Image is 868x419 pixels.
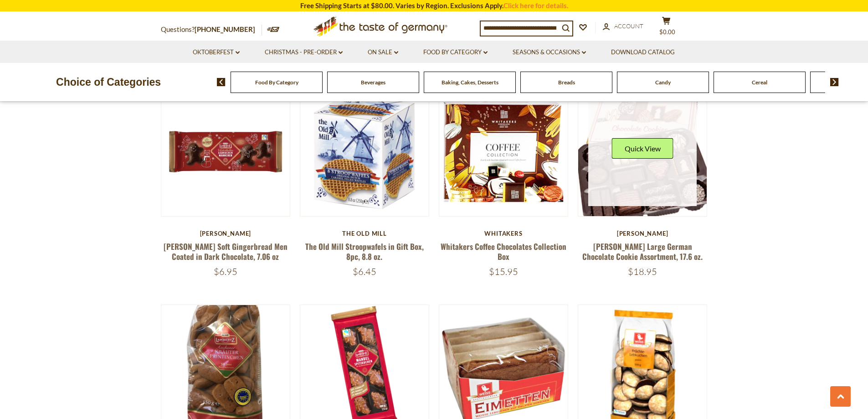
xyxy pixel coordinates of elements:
[255,79,298,86] a: Food By Category
[489,266,518,277] span: $15.95
[195,25,255,33] a: [PHONE_NUMBER]
[305,241,424,262] a: The Old Mill Stroopwafels in Gift Box, 8pc, 8.8 oz.
[300,87,429,216] img: The Old Mill Stroopwafels in Gift Box, 8pc, 8.8 oz.
[582,241,703,262] a: [PERSON_NAME] Large German Chocolate Cookie Assortment, 17.6 oz.
[265,47,343,57] a: Christmas - PRE-ORDER
[423,47,488,57] a: Food By Category
[612,138,673,159] button: Quick View
[164,241,288,262] a: [PERSON_NAME] Soft Gingerbread Men Coated in Dark Chocolate, 7.06 oz
[441,241,566,262] a: Whitakers Coffee Chocolates Collection Box
[603,21,643,31] a: Account
[439,230,569,237] div: Whitakers
[442,79,498,86] a: Baking, Cakes, Desserts
[353,266,376,277] span: $6.45
[578,87,707,216] img: Lambertz Large German Chocolate Cookie Assortment, 17.6 oz.
[655,79,671,86] a: Candy
[368,47,398,57] a: On Sale
[193,47,240,57] a: Oktoberfest
[611,47,675,57] a: Download Catalog
[513,47,586,57] a: Seasons & Occasions
[578,230,708,237] div: [PERSON_NAME]
[653,16,680,39] button: $0.00
[752,79,767,86] a: Cereal
[659,28,675,36] span: $0.00
[161,230,291,237] div: [PERSON_NAME]
[217,78,226,86] img: previous arrow
[214,266,237,277] span: $6.95
[503,1,568,10] a: Click here for details.
[300,230,430,237] div: The Old Mill
[439,87,568,216] img: Whitakers Coffee Chocolates Collection Box
[161,87,290,216] img: Lambertz Soft Gingerbread Men Coated in Dark Chocolate, 7.06 oz
[628,266,657,277] span: $18.95
[558,79,575,86] a: Breads
[361,79,385,86] a: Beverages
[830,78,839,86] img: next arrow
[614,22,643,30] span: Account
[161,24,262,36] p: Questions?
